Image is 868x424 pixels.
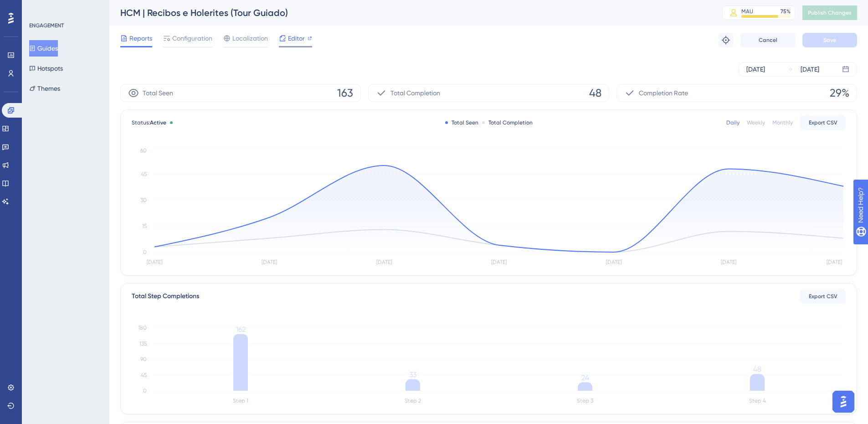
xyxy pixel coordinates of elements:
[29,22,64,29] div: ENGAGEMENT
[800,289,846,304] button: Export CSV
[376,259,392,265] tspan: [DATE]
[150,119,166,126] span: Active
[749,398,766,404] tspan: Step 4
[809,119,837,126] span: Export CSV
[746,64,765,75] div: [DATE]
[139,341,147,347] tspan: 135
[29,40,58,57] button: Guides
[409,370,416,379] tspan: 33
[129,33,152,44] span: Reports
[143,88,173,98] span: Total Seen
[721,259,736,265] tspan: [DATE]
[21,2,57,13] span: Need Help?
[491,259,507,265] tspan: [DATE]
[141,372,147,378] tspan: 45
[132,119,166,126] span: Status:
[143,388,147,394] tspan: 0
[262,259,277,265] tspan: [DATE]
[288,33,305,44] span: Editor
[142,223,147,229] tspan: 15
[759,36,777,44] span: Cancel
[802,33,857,47] button: Save
[726,119,740,126] div: Daily
[390,88,440,98] span: Total Completion
[120,6,699,19] div: HCM | Recibos e Holerites (Tour Guiado)
[405,398,421,404] tspan: Step 2
[747,119,765,126] div: Weekly
[823,36,836,44] span: Save
[140,147,147,154] tspan: 60
[577,398,593,404] tspan: Step 3
[809,293,837,300] span: Export CSV
[337,86,353,100] span: 163
[29,60,63,77] button: Hotspots
[140,197,147,203] tspan: 30
[232,33,268,44] span: Localization
[753,365,761,373] tspan: 48
[236,325,246,334] tspan: 162
[140,356,147,362] tspan: 90
[830,86,849,100] span: 29%
[827,259,842,265] tspan: [DATE]
[802,5,857,20] button: Publish Changes
[589,86,601,100] span: 48
[143,249,147,255] tspan: 0
[830,388,857,415] iframe: UserGuiding AI Assistant Launcher
[172,33,212,44] span: Configuration
[800,115,846,130] button: Export CSV
[132,291,199,302] div: Total Step Completions
[772,119,793,126] div: Monthly
[606,259,621,265] tspan: [DATE]
[147,259,162,265] tspan: [DATE]
[482,119,533,126] div: Total Completion
[581,373,589,382] tspan: 24
[741,8,753,15] div: MAU
[445,119,478,126] div: Total Seen
[808,9,852,16] span: Publish Changes
[141,171,147,177] tspan: 45
[639,88,688,98] span: Completion Rate
[801,64,819,75] div: [DATE]
[781,8,791,15] div: 75 %
[740,33,795,47] button: Cancel
[233,398,248,404] tspan: Step 1
[138,325,147,331] tspan: 180
[29,80,60,97] button: Themes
